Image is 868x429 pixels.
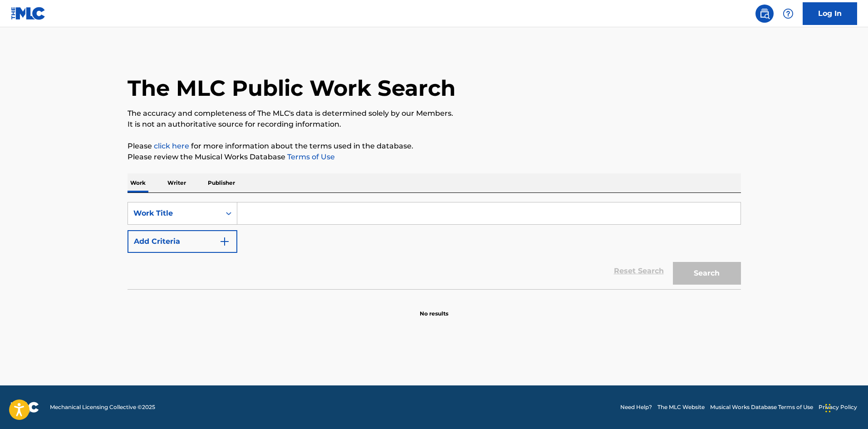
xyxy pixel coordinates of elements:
[11,7,46,20] img: MLC Logo
[219,236,230,247] img: 9d2ae6d4665cec9f34b9.svg
[285,153,335,161] a: Terms of Use
[128,230,237,253] button: Add Criteria
[657,403,705,411] a: The MLC Website
[779,5,797,23] div: Help
[710,403,813,411] a: Musical Works Database Terms of Use
[128,152,741,163] p: Please review the Musical Works Database
[128,141,741,152] p: Please for more information about the terms used in the database.
[420,299,448,318] p: No results
[755,5,774,23] a: Public Search
[823,385,868,429] iframe: Chat Widget
[783,8,794,19] img: help
[128,108,741,119] p: The accuracy and completeness of The MLC's data is determined solely by our Members.
[128,202,741,289] form: Search Form
[154,142,189,150] a: click here
[803,2,857,25] a: Log In
[133,208,215,219] div: Work Title
[128,119,741,130] p: It is not an authoritative source for recording information.
[50,403,155,411] span: Mechanical Licensing Collective © 2025
[819,403,857,411] a: Privacy Policy
[165,173,189,192] p: Writer
[759,8,770,19] img: search
[205,173,238,192] p: Publisher
[620,403,652,411] a: Need Help?
[825,394,831,422] div: Drag
[11,402,39,413] img: logo
[128,74,456,102] h1: The MLC Public Work Search
[128,173,148,192] p: Work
